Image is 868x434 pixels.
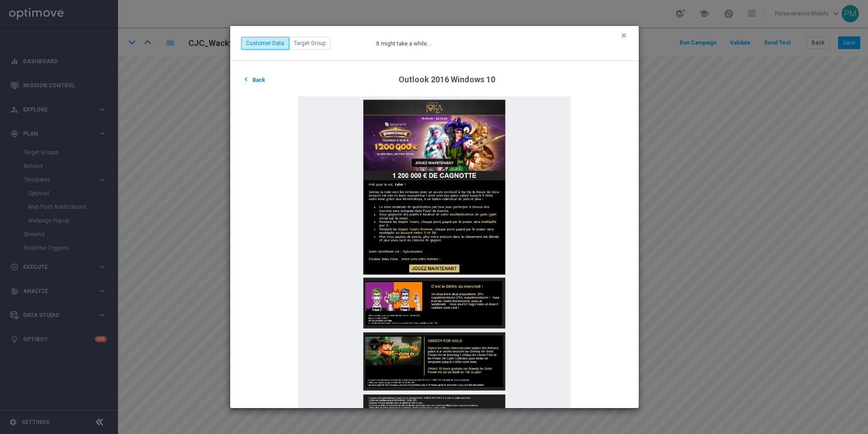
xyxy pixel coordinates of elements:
[241,37,330,50] div: ...
[298,96,571,430] img: YXBpL3N0Um1yOUtwOHRZeDBYenlXbkl2WlVnaXhMUVYxSGhTdkN5c0Z1Qkl5cUF6MC9vdXRsb29rMTZfd2luMTAuanBn
[620,32,627,39] i: clear
[242,75,250,83] i: chevron_left
[376,40,431,47] p: It might take a while...
[241,74,266,85] button: chevron_leftBack
[241,74,628,85] h2: Outlook 2016 Windows 10
[241,37,289,50] button: Customer Data
[620,31,630,40] button: clear
[289,37,330,50] button: Target Group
